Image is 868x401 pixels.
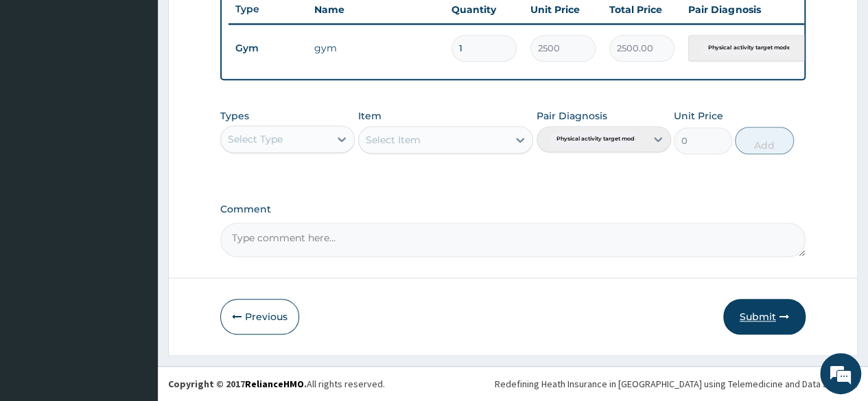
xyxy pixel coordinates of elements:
div: Select Type [228,132,283,146]
button: Submit [723,299,806,335]
label: Types [220,110,249,122]
img: d_794563401_company_1708531726252_794563401 [25,69,56,103]
div: Chat with us now [71,77,231,95]
footer: All rights reserved. [158,366,868,401]
button: Add [735,127,793,154]
textarea: Type your message and hit 'Enter' [7,260,261,308]
a: RelianceHMO [245,378,304,390]
div: Minimize live chat window [225,7,258,40]
td: gym [307,34,445,62]
label: Comment [220,204,806,215]
strong: Copyright © 2017 . [168,378,307,390]
div: Redefining Heath Insurance in [GEOGRAPHIC_DATA] using Telemedicine and Data Science! [495,377,858,391]
span: We're online! [80,116,189,254]
button: Previous [220,299,299,335]
td: Gym [228,36,307,61]
label: Pair Diagnosis [537,109,607,123]
label: Item [358,109,382,123]
label: Unit Price [674,109,723,123]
